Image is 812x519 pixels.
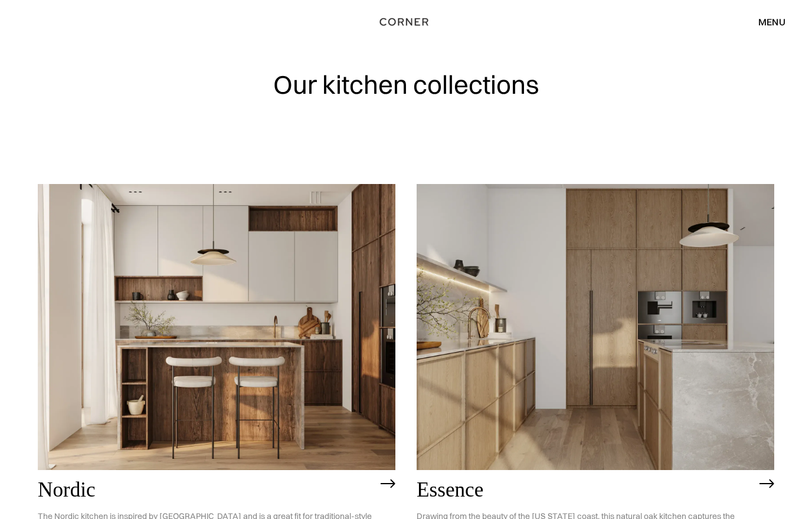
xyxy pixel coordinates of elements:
[38,479,375,502] h2: Nordic
[758,17,785,27] div: menu
[746,12,785,32] div: menu
[273,71,539,98] h1: Our kitchen collections
[367,14,445,29] a: home
[417,479,754,502] h2: Essence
